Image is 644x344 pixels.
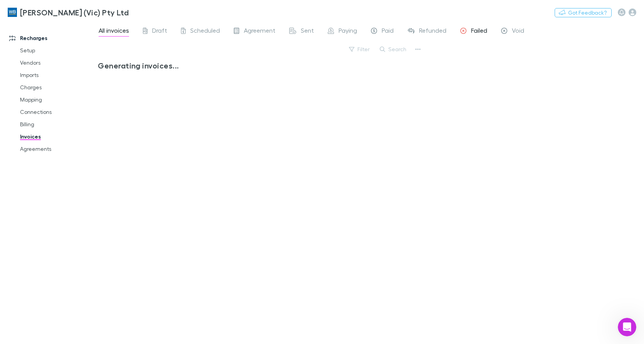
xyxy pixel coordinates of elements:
[12,57,102,69] a: Vendors
[12,130,102,143] a: Invoices
[7,259,71,264] span: Can't load new messages
[3,3,133,22] a: [PERSON_NAME] (Vic) Pty Ltd
[8,8,17,17] img: William Buck (Vic) Pty Ltd's Logo
[44,204,96,219] button: I'm a customer
[339,27,357,37] span: Paying
[376,45,411,54] button: Search
[152,27,167,37] span: Draft
[12,143,102,155] a: Agreements
[121,3,135,18] button: Home
[382,27,394,37] span: Paid
[117,258,147,264] b: Reconnect
[2,32,102,44] a: Recharges
[12,81,102,94] a: Charges
[82,184,144,200] button: Speak to someone
[12,94,102,106] a: Mapping
[345,45,374,54] button: Filter
[12,108,65,112] div: Rai • AI Agent • 8h ago
[244,27,275,37] span: Agreement
[471,27,487,37] span: Failed
[419,27,446,37] span: Refunded
[190,27,220,37] span: Scheduled
[135,3,149,17] div: Close
[5,3,20,18] button: go back
[12,44,102,57] a: Setup
[512,27,524,37] span: Void
[87,64,111,70] b: margins
[98,61,417,70] h3: Generating invoices...
[22,4,34,17] img: Profile image for Rai
[555,8,612,17] button: Got Feedback?
[37,4,47,10] h1: Rai
[12,69,102,81] a: Imports
[301,27,314,37] span: Sent
[12,118,102,130] a: Billing
[96,223,144,238] button: Just browsing
[12,87,120,102] div: How can we help you [DATE]?
[12,49,120,87] div: Welcome to Rechargly 🥳 ​ Our customers double their by recovering every dollar they spend on soft...
[15,184,84,200] button: Let's see the product
[37,10,96,17] p: The team can also help
[6,44,126,106] div: Welcome to Rechargly 🥳​Our customers double theirmarginsby recovering every dollar they spend on ...
[20,8,129,17] h3: [PERSON_NAME] (Vic) Pty Ltd
[117,259,147,264] button: Reconnect
[97,204,144,219] button: Book a demo
[6,44,148,123] div: Rai says…
[12,106,102,118] a: Connections
[99,27,129,37] span: All invoices
[618,318,636,336] iframe: Intercom live chat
